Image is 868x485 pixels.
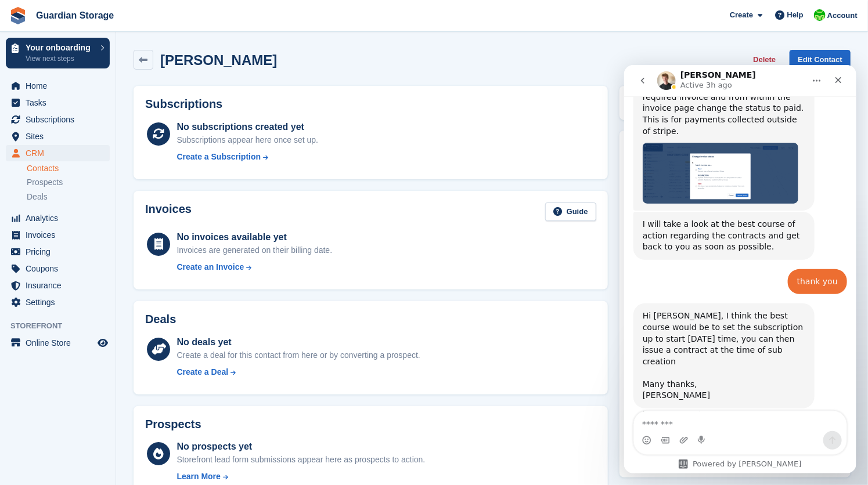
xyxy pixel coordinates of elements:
textarea: Message… [10,346,222,366]
div: Hi [PERSON_NAME], I think the best course would be to set the subscription up to start [DATE] tim... [9,238,190,343]
span: Settings [26,294,95,310]
h2: Invoices [145,202,192,222]
a: Create a Subscription [177,151,318,163]
div: Create a Deal [177,366,228,378]
a: Your onboarding View next steps [6,38,110,68]
div: Hi [PERSON_NAME], I think the best course would be to set the subscription up to start [DATE] tim... [19,245,181,336]
a: Guardian Storage [31,6,118,25]
h2: Prospects [145,418,201,431]
a: menu [6,78,110,94]
span: Home [26,78,95,94]
span: Pricing [26,244,95,260]
div: No prospects yet [177,440,425,454]
div: Storefront lead form submissions appear here as prospects to action. [177,454,425,466]
a: menu [6,244,110,260]
div: Oliver says… [9,238,223,364]
span: Subscriptions [26,111,95,128]
a: menu [6,145,110,161]
span: Sites [26,128,95,144]
a: menu [6,335,110,351]
p: Your onboarding [26,44,95,52]
div: No invoices available yet [177,230,332,244]
a: menu [6,227,110,243]
h2: [PERSON_NAME] [160,52,277,68]
div: Oliver says… [9,147,223,204]
div: Invoices are generated on their billing date. [177,244,332,256]
button: Send a message… [199,366,218,385]
a: Create an Invoice [177,261,332,273]
a: menu [6,111,110,128]
button: Emoji picker [18,371,27,380]
a: Edit Contact [790,50,851,69]
button: Start recording [74,371,83,380]
img: stora-icon-8386f47178a22dfd0bd8f6a31ec36ba5ce8667c1dd55bd0f319d3a0aa187defe.svg [9,7,27,24]
button: Upload attachment [55,371,64,380]
span: Deals [27,191,48,202]
div: No subscriptions created yet [177,120,318,134]
a: Create a Deal [177,366,420,378]
a: menu [6,210,110,226]
a: Preview store [96,336,110,350]
span: Storefront [10,320,116,332]
a: Learn More [177,470,425,483]
a: Guide [545,202,596,222]
a: menu [6,277,110,294]
span: Coupons [26,260,95,277]
p: View next steps [26,53,95,64]
span: Help [787,9,804,21]
span: CRM [26,145,95,161]
span: Create [730,9,753,21]
div: Hi [PERSON_NAME], regarding marking invoices as paid, you can select the required invoice and fro... [19,4,181,73]
div: Learn More [177,470,220,483]
div: I will take a look at the best course of action regarding the contracts and get back to you as so... [19,154,181,188]
a: Deals [27,191,110,203]
div: Create a Subscription [177,151,261,163]
span: Tasks [26,95,95,111]
div: thank you [173,211,214,223]
div: thank you [164,204,223,230]
img: Andrew Kinakin [814,9,826,21]
a: menu [6,95,110,111]
span: Prospects [27,177,63,188]
span: Account [827,10,858,21]
div: Create an Invoice [177,261,244,273]
div: Create a deal for this contact from here or by converting a prospect. [177,349,420,361]
span: Insurance [26,277,95,294]
iframe: Intercom live chat [624,65,856,473]
a: Prospects [27,176,110,189]
span: Online Store [26,335,95,351]
span: Invoices [26,227,95,243]
div: I will take a look at the best course of action regarding the contracts and get back to you as so... [9,147,190,195]
a: menu [6,294,110,310]
div: Subscriptions appear here once set up. [177,134,318,146]
a: Contacts [27,163,110,174]
span: Analytics [26,210,95,226]
div: Andrew says… [9,204,223,239]
button: Gif picker [37,371,46,380]
a: menu [6,128,110,144]
div: No deals yet [177,335,420,349]
button: Delete [748,50,780,69]
h2: Subscriptions [145,97,596,111]
a: menu [6,260,110,277]
h2: Deals [145,313,176,326]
